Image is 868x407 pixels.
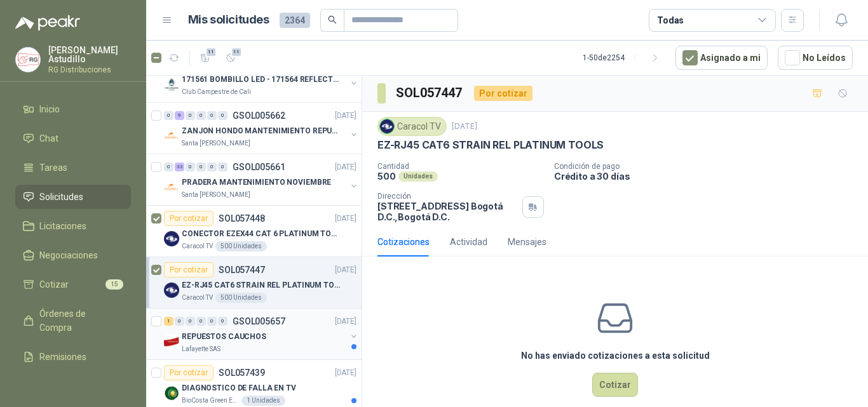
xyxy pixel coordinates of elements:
p: CONECTOR EZEX44 CAT 6 PLATINUM TOOLS [182,228,340,240]
span: Chat [39,131,58,145]
div: 0 [164,111,173,120]
div: Por cotizar [164,365,214,380]
a: 1 0 0 0 0 0 GSOL005657[DATE] Company LogoREPUESTOS CAUCHOSLafayette SAS [164,314,359,354]
span: Remisiones [39,350,86,364]
p: BioCosta Green Energy S.A.S [182,396,239,406]
h1: Mis solicitudes [188,11,269,29]
div: Por cotizar [474,86,532,101]
a: Negociaciones [15,243,131,267]
div: Caracol TV [377,117,447,136]
p: Condición de pago [554,162,863,171]
p: Crédito a 30 días [554,171,863,182]
p: [DATE] [335,264,356,276]
img: Company Logo [164,334,179,349]
button: 11 [195,48,215,68]
p: GSOL005662 [233,111,285,120]
span: Licitaciones [39,219,86,233]
span: 11 [205,47,217,57]
span: Solicitudes [39,190,83,204]
div: 1 - 50 de 2254 [583,48,665,68]
div: 500 Unidades [215,293,267,303]
div: 0 [196,317,206,326]
div: 9 [175,111,184,120]
div: 0 [218,111,227,120]
h3: No has enviado cotizaciones a esta solicitud [521,349,710,363]
p: [DATE] [335,367,356,379]
a: Órdenes de Compra [15,302,131,340]
p: EZ-RJ45 CAT6 STRAIN REL PLATINUM TOOLS [377,138,604,152]
span: Negociaciones [39,248,98,262]
p: Caracol TV [182,241,213,251]
p: [DATE] [335,161,356,173]
div: 0 [186,163,195,171]
img: Company Logo [164,283,179,298]
span: 11 [231,47,243,57]
p: Dirección [377,192,517,201]
img: Company Logo [164,231,179,246]
p: [DATE] [452,121,477,133]
div: 1 Unidades [241,396,285,406]
div: 0 [175,317,184,326]
a: Inicio [15,97,131,121]
a: Por cotizarSOL057448[DATE] Company LogoCONECTOR EZEX44 CAT 6 PLATINUM TOOLSCaracol TV500 Unidades [146,206,362,257]
span: Cotizar [39,277,69,291]
div: Unidades [398,171,438,182]
div: 0 [207,317,217,326]
h3: SOL057447 [396,83,464,103]
div: 33 [175,163,184,171]
div: 0 [196,163,206,171]
span: 15 [105,279,123,290]
p: Cantidad [377,162,544,171]
button: No Leídos [778,46,853,70]
p: [PERSON_NAME] Astudillo [48,46,131,63]
div: 0 [207,111,217,120]
p: SOL057447 [219,265,265,274]
p: GSOL005661 [233,163,285,171]
div: 0 [186,317,195,326]
img: Company Logo [164,128,179,143]
div: Actividad [450,235,487,249]
p: Caracol TV [182,293,213,303]
a: Chat [15,126,131,150]
div: 1 [164,317,173,326]
p: [DATE] [335,316,356,328]
div: 0 [196,111,206,120]
p: 171561 BOMBILLO LED - 171564 REFLECTOR 50W [182,74,340,86]
div: 0 [218,163,227,171]
p: [DATE] [335,213,356,225]
a: Licitaciones [15,214,131,238]
div: Por cotizar [164,262,214,277]
p: 500 [377,171,396,182]
p: DIAGNOSTICO DE FALLA EN TV [182,382,296,394]
a: 3 0 0 0 0 0 GSOL005664[DATE] Company Logo171561 BOMBILLO LED - 171564 REFLECTOR 50WClub Campestre... [164,57,359,97]
img: Company Logo [164,385,179,401]
span: search [328,15,337,24]
img: Company Logo [16,48,40,72]
button: 11 [220,48,241,68]
a: 0 33 0 0 0 0 GSOL005661[DATE] Company LogoPRADERA MANTENIMIENTO NOVIEMBRESanta [PERSON_NAME] [164,159,359,200]
button: Cotizar [592,373,638,397]
img: Logo peakr [15,15,80,30]
span: Inicio [39,102,60,116]
span: 2364 [280,13,310,28]
div: 0 [186,111,195,120]
img: Company Logo [164,77,179,92]
a: Tareas [15,156,131,180]
div: Cotizaciones [377,235,430,249]
p: SOL057448 [219,214,265,223]
p: Santa [PERSON_NAME] [182,190,250,200]
img: Company Logo [164,180,179,195]
a: Cotizar15 [15,272,131,297]
a: Por cotizarSOL057447[DATE] Company LogoEZ-RJ45 CAT6 STRAIN REL PLATINUM TOOLSCaracol TV500 Unidades [146,257,362,309]
div: Por cotizar [164,211,214,226]
p: Santa [PERSON_NAME] [182,138,250,149]
div: Todas [657,13,684,27]
p: RG Distribuciones [48,66,131,74]
a: Remisiones [15,345,131,369]
div: 0 [164,163,173,171]
p: GSOL005657 [233,317,285,326]
a: 0 9 0 0 0 0 GSOL005662[DATE] Company LogoZANJON HONDO MANTENIMIENTO REPUESTOSSanta [PERSON_NAME] [164,108,359,149]
div: Mensajes [508,235,546,249]
p: Club Campestre de Cali [182,87,251,97]
span: Tareas [39,161,67,175]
